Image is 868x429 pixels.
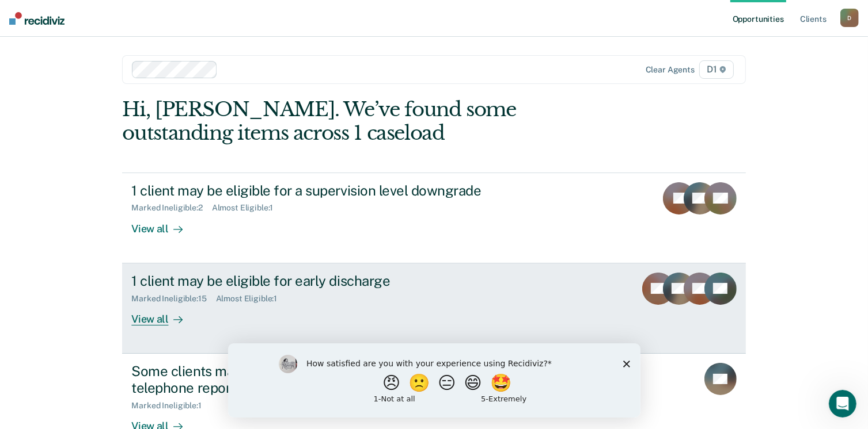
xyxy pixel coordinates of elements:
[122,98,621,145] div: Hi, [PERSON_NAME]. We’ve found some outstanding items across 1 caseload
[840,9,859,27] button: D
[131,213,196,235] div: View all
[131,401,210,411] div: Marked Ineligible : 1
[131,203,211,213] div: Marked Ineligible : 2
[122,263,745,354] a: 1 client may be eligible for early dischargeMarked Ineligible:15Almost Eligible:1View all
[212,203,283,213] div: Almost Eligible : 1
[228,343,640,417] iframe: Survey by Kim from Recidiviz
[131,303,196,325] div: View all
[131,294,215,304] div: Marked Ineligible : 15
[131,273,536,289] div: 1 client may be eligible for early discharge
[122,173,745,263] a: 1 client may be eligible for a supervision level downgradeMarked Ineligible:2Almost Eligible:1Vie...
[131,182,536,199] div: 1 client may be eligible for a supervision level downgrade
[131,363,536,396] div: Some clients may be eligible for downgrade to a minimum telephone reporting
[646,65,695,75] div: Clear agents
[9,12,65,25] img: Recidiviz
[699,60,734,79] span: D1
[829,390,856,417] iframe: Intercom live chat
[216,294,287,304] div: Almost Eligible : 1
